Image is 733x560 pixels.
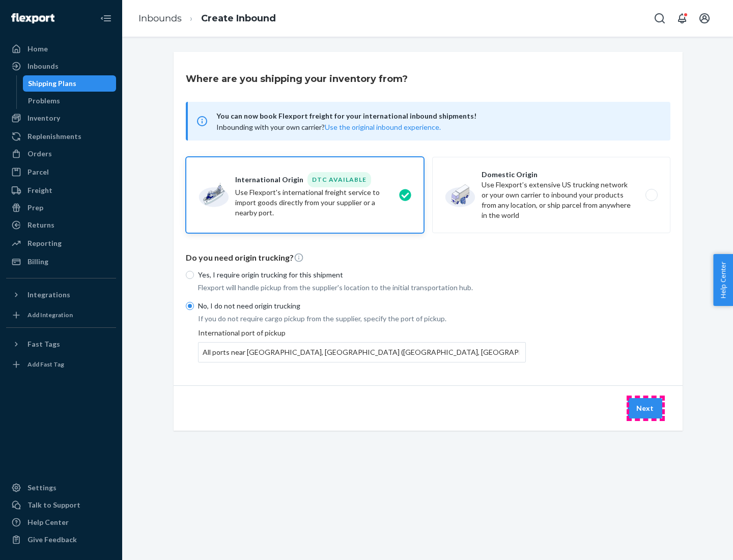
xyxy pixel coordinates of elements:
[6,58,116,74] a: Inbounds
[198,270,526,280] p: Yes, I require origin trucking for this shipment
[325,122,441,132] button: Use the original inbound experience.
[11,13,54,23] img: Flexport logo
[27,61,59,71] div: Inbounds
[27,517,69,527] div: Help Center
[27,535,77,545] div: Give Feedback
[186,252,670,264] p: Do you need origin trucking?
[694,8,715,29] button: Open account menu
[27,238,62,248] div: Reporting
[6,514,116,530] a: Help Center
[6,531,116,548] button: Give Feedback
[27,500,80,510] div: Talk to Support
[28,78,76,89] div: Shipping Plans
[130,4,284,34] ol: breadcrumbs
[27,311,73,319] div: Add Integration
[216,110,658,122] span: You can now book Flexport freight for your international inbound shipments!
[23,93,117,109] a: Problems
[198,283,526,293] p: Flexport will handle pickup from the supplier's location to the initial transportation hub.
[27,185,52,195] div: Freight
[27,44,48,54] div: Home
[6,235,116,251] a: Reporting
[6,287,116,303] button: Integrations
[6,497,116,513] a: Talk to Support
[27,257,48,267] div: Billing
[6,307,116,323] a: Add Integration
[650,8,670,29] button: Open Search Box
[27,203,43,213] div: Prep
[28,96,60,106] div: Problems
[27,483,57,493] div: Settings
[6,182,116,199] a: Freight
[96,8,116,29] button: Close Navigation
[198,314,526,324] p: If you do not require cargo pickup from the supplier, specify the port of pickup.
[6,200,116,216] a: Prep
[672,8,692,29] button: Open notifications
[201,13,276,24] a: Create Inbound
[27,149,52,159] div: Orders
[6,336,116,352] button: Fast Tags
[216,123,441,131] span: Inbounding with your own carrier?
[186,302,194,310] input: No, I do not need origin trucking
[6,356,116,373] a: Add Fast Tag
[27,167,49,177] div: Parcel
[198,301,526,311] p: No, I do not need origin trucking
[23,75,117,92] a: Shipping Plans
[6,41,116,57] a: Home
[6,480,116,496] a: Settings
[6,110,116,126] a: Inventory
[27,220,54,230] div: Returns
[6,217,116,233] a: Returns
[6,146,116,162] a: Orders
[27,360,64,369] div: Add Fast Tag
[628,398,662,418] button: Next
[27,113,60,123] div: Inventory
[6,254,116,270] a: Billing
[198,328,526,362] div: International port of pickup
[27,339,60,349] div: Fast Tags
[713,254,733,306] button: Help Center
[27,290,70,300] div: Integrations
[6,164,116,180] a: Parcel
[186,72,408,86] h3: Where are you shipping your inventory from?
[186,271,194,279] input: Yes, I require origin trucking for this shipment
[138,13,182,24] a: Inbounds
[27,131,81,142] div: Replenishments
[6,128,116,145] a: Replenishments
